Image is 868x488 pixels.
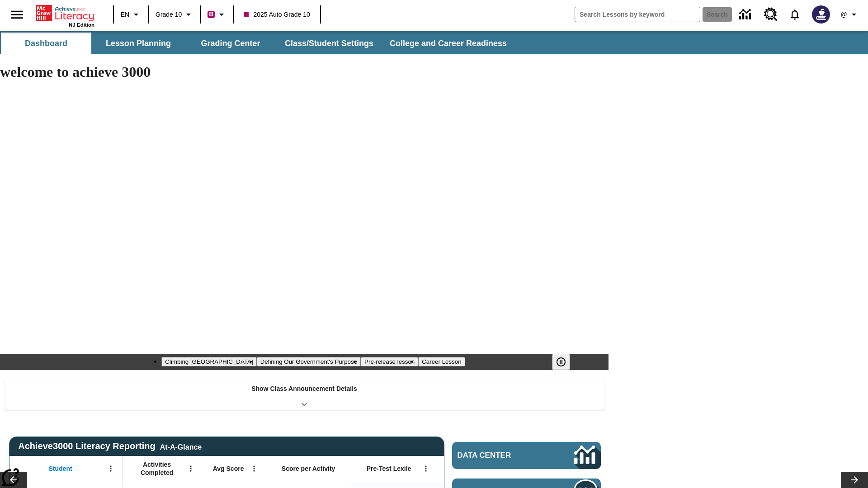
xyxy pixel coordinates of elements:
button: Grading Center [185,33,276,54]
span: B [209,9,213,20]
span: 2025 Auto Grade 10 [244,10,310,19]
a: Data Center [734,2,759,27]
button: Profile/Settings [835,6,864,23]
div: Home [36,3,94,28]
span: Data Center [458,451,543,460]
span: NJ Edition [69,22,94,28]
span: Pre-Test Lexile [367,465,411,473]
div: Pause [552,354,579,370]
button: Pause [552,354,570,370]
span: EN [121,10,129,19]
button: Dashboard [1,33,91,54]
p: Show Class Announcement Details [251,384,357,394]
span: @ [840,10,847,19]
a: Data Center [452,442,601,469]
div: Show Class Announcement Details [5,379,604,410]
button: Open Menu [184,462,198,475]
button: Class/Student Settings [278,33,381,54]
button: Slide 4 Career Lesson [418,357,465,366]
a: Home [36,4,94,22]
button: College and Career Readiness [382,33,514,54]
span: Student [49,465,72,473]
span: Avg Score [213,465,244,473]
button: Slide 3 Pre-release lesson [361,357,418,366]
a: Notifications [783,3,807,26]
button: Language: EN, Select a language [117,6,146,23]
button: Lesson Planning [93,33,184,54]
a: Resource Center, Will open in new tab [759,2,783,27]
img: Avatar [812,5,830,23]
button: Select a new avatar [807,3,835,26]
button: Lesson carousel, Next [841,472,868,488]
span: Activities Completed [127,460,187,477]
button: Grade: Grade 10, Select a grade [152,6,198,23]
span: Score per Activity [282,465,335,473]
button: Boost Class color is violet red. Change class color [204,6,231,23]
div: At-A-Glance [160,441,202,451]
input: search field [575,7,700,22]
button: Open side menu [4,1,30,28]
span: Achieve3000 Literacy Reporting [18,441,202,451]
span: Grade 10 [156,10,182,19]
button: Open Menu [419,462,433,475]
button: Slide 2 Defining Our Government's Purpose [257,357,361,366]
button: Open Menu [247,462,261,475]
button: Slide 1 Climbing Mount Tai [161,357,256,366]
button: Open Menu [104,462,118,475]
